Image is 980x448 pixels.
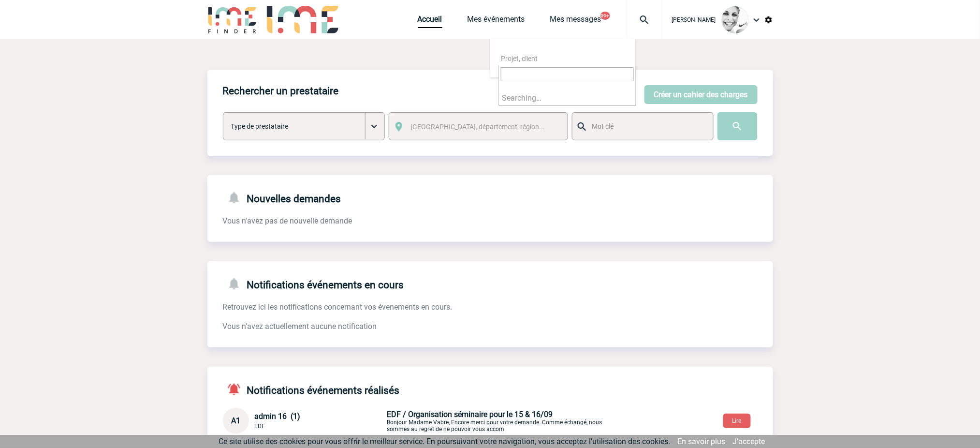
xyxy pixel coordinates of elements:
[590,120,704,133] input: Mot clé
[733,437,765,446] a: J'accepte
[387,410,553,419] span: EDF / Organisation séminaire pour le 15 & 16/09
[600,12,610,20] button: 99+
[223,85,339,97] h4: Rechercher un prestataire
[231,416,240,425] span: A1
[223,382,400,396] h4: Notifications événements réalisés
[387,410,614,433] p: Bonjour Madame Vabre, Encore merci pour votre demande. Comme échangé, nous sommes au regret de ne...
[223,277,404,291] h4: Notifications événements en cours
[223,322,377,331] span: Vous n'avez actuellement aucune notification
[716,416,759,425] a: Lire
[678,437,726,446] a: En savoir plus
[722,6,749,33] img: 103013-0.jpeg
[223,416,614,425] a: A1 admin 16 (1) EDF EDF / Organisation séminaire pour le 15 & 16/09Bonjour Madame Vabre, Encore m...
[255,412,301,421] span: admin 16 (1)
[468,15,525,28] a: Mes événements
[219,437,671,446] span: Ce site utilise des cookies pour vous offrir le meilleur service. En poursuivant votre navigation...
[501,55,538,62] span: Projet, client
[207,6,258,33] img: IME-Finder
[223,216,352,225] span: Vous n'avez pas de nouvelle demande
[418,15,442,28] a: Accueil
[550,15,601,28] a: Mes messages
[723,414,751,428] button: Lire
[717,112,758,140] input: Submit
[227,277,247,291] img: notifications-24-px-g.png
[499,90,636,105] li: Searching…
[227,191,247,205] img: notifications-24-px-g.png
[223,191,341,205] h4: Nouvelles demandes
[255,423,265,430] span: EDF
[227,382,247,396] img: notifications-active-24-px-r.png
[223,408,773,434] div: Conversation privée : Client - Agence
[223,302,453,312] span: Retrouvez ici les notifications concernant vos évenements en cours.
[410,123,545,131] span: [GEOGRAPHIC_DATA], département, région...
[672,16,716,23] span: [PERSON_NAME]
